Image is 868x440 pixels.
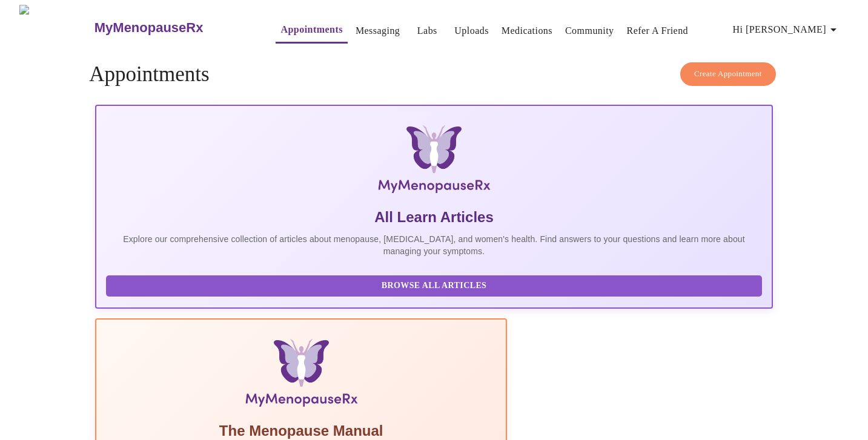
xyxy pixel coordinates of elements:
[106,233,761,257] p: Explore our comprehensive collection of articles about menopause, [MEDICAL_DATA], and women's hea...
[449,19,494,43] button: Uploads
[106,280,764,290] a: Browse All Articles
[502,22,552,39] a: Medications
[208,125,660,198] img: MyMenopauseRx Logo
[94,20,204,36] h3: MyMenopauseRx
[19,5,93,50] img: MyMenopauseRx Logo
[497,19,557,43] button: Medications
[276,18,347,44] button: Appointments
[417,22,437,39] a: Labs
[106,275,761,297] button: Browse All Articles
[560,19,619,43] button: Community
[89,62,778,87] h4: Appointments
[622,19,694,43] button: Refer a Friend
[680,62,776,86] button: Create Appointment
[408,19,446,43] button: Labs
[168,339,434,412] img: Menopause Manual
[565,22,614,39] a: Community
[627,22,689,39] a: Refer a Friend
[351,19,405,43] button: Messaging
[118,278,749,294] span: Browse All Articles
[733,21,841,38] span: Hi [PERSON_NAME]
[280,21,342,38] a: Appointments
[356,22,400,39] a: Messaging
[106,208,761,227] h5: All Learn Articles
[93,7,251,49] a: MyMenopauseRx
[694,67,762,81] span: Create Appointment
[728,18,846,42] button: Hi [PERSON_NAME]
[454,22,489,39] a: Uploads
